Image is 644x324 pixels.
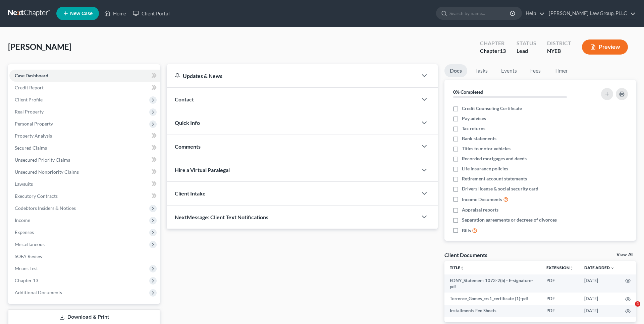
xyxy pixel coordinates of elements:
[570,266,574,270] i: unfold_more
[579,293,620,305] td: [DATE]
[9,190,160,202] a: Executory Contracts
[15,121,53,127] span: Personal Property
[9,130,160,142] a: Property Analysis
[541,293,579,305] td: PDF
[15,229,34,235] span: Expenses
[9,166,160,178] a: Unsecured Nonpriority Claims
[444,274,541,293] td: EDNY_Statement 1073-2(b) - E-signature-pdf
[462,175,527,182] span: Retirement account statements
[462,196,502,203] span: Income Documents
[175,96,194,102] span: Contact
[101,7,129,19] a: Home
[175,214,268,220] span: NextMessage: Client Text Notifications
[579,305,620,317] td: [DATE]
[470,64,493,77] a: Tasks
[15,169,79,175] span: Unsecured Nonpriority Claims
[462,105,522,112] span: Credit Counseling Certificate
[444,305,541,317] td: Installments Fee Sheets
[462,135,496,142] span: Bank statements
[480,47,506,55] div: Chapter
[450,265,464,270] a: Titleunfold_more
[621,301,637,317] iframe: Intercom live chat
[175,72,410,79] div: Updates & News
[9,250,160,262] a: SOFA Review
[462,125,485,132] span: Tax returns
[15,277,38,283] span: Chapter 13
[9,178,160,190] a: Lawsuits
[582,39,628,55] button: Preview
[462,115,486,122] span: Pay advices
[15,73,48,78] span: Case Dashboard
[9,142,160,154] a: Secured Claims
[525,64,546,77] a: Fees
[517,47,536,55] div: Lead
[462,227,471,234] span: Bills
[517,39,536,47] div: Status
[15,290,62,295] span: Additional Documents
[449,7,511,19] input: Search by name...
[616,252,633,257] a: View All
[480,39,506,47] div: Chapter
[15,133,52,139] span: Property Analysis
[635,301,640,307] span: 4
[547,47,571,55] div: NYEB
[175,167,230,173] span: Hire a Virtual Paralegal
[579,274,620,293] td: [DATE]
[541,274,579,293] td: PDF
[462,155,527,162] span: Recorded mortgages and deeds
[15,109,44,114] span: Real Property
[15,157,70,163] span: Unsecured Priority Claims
[129,7,173,19] a: Client Portal
[15,145,47,151] span: Secured Claims
[541,305,579,317] td: PDF
[462,165,508,172] span: Life insurance policies
[500,48,506,54] span: 13
[549,64,573,77] a: Timer
[584,265,614,270] a: Date Added expand_more
[9,154,160,166] a: Unsecured Priority Claims
[610,266,614,270] i: expand_more
[462,207,498,213] span: Appraisal reports
[462,145,511,152] span: Titles to motor vehicles
[175,190,206,196] span: Client Intake
[522,7,545,19] a: Help
[496,64,522,77] a: Events
[15,85,44,90] span: Credit Report
[545,7,636,19] a: [PERSON_NAME] Law Group, PLLC
[15,217,30,223] span: Income
[444,293,541,305] td: Terrence_Gomes_crs1_certificate (1)-pdf
[15,193,58,199] span: Executory Contracts
[175,143,201,150] span: Comments
[15,241,45,247] span: Miscellaneous
[15,253,43,259] span: SOFA Review
[462,217,557,223] span: Separation agreements or decrees of divorces
[175,119,200,126] span: Quick Info
[9,70,160,82] a: Case Dashboard
[444,251,487,258] div: Client Documents
[547,39,571,47] div: District
[8,42,71,52] span: [PERSON_NAME]
[453,89,483,95] strong: 0% Completed
[460,266,464,270] i: unfold_more
[15,205,76,211] span: Codebtors Insiders & Notices
[546,265,574,270] a: Extensionunfold_more
[15,97,43,102] span: Client Profile
[15,265,38,271] span: Means Test
[444,64,467,77] a: Docs
[15,181,33,187] span: Lawsuits
[70,11,93,16] span: New Case
[462,185,538,192] span: Drivers license & social security card
[9,82,160,94] a: Credit Report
